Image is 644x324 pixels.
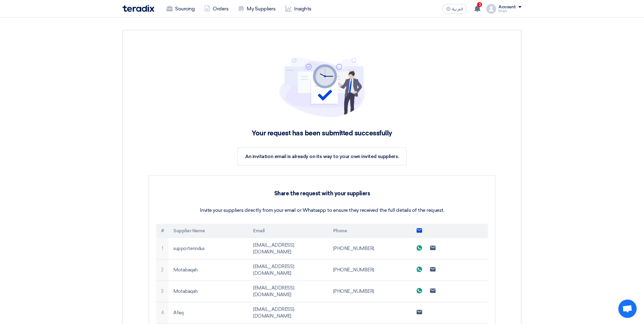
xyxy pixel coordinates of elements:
[442,4,467,14] button: العربية
[168,238,248,260] td: supporterindus
[162,2,199,16] a: Sourcing
[168,259,248,281] td: Motabaqah
[281,2,316,16] a: Insights
[477,2,482,7] span: 2
[328,281,408,302] td: [PHONE_NUMBER]
[248,302,328,323] td: [EMAIL_ADDRESS][DOMAIN_NAME]
[248,259,328,281] td: [EMAIL_ADDRESS][DOMAIN_NAME]
[156,259,168,281] td: 2
[156,238,168,260] td: 1
[233,2,280,16] a: My Suppliers
[168,302,248,323] td: Afaq
[123,5,154,12] img: Teradix logo
[156,281,168,302] td: 3
[156,302,168,323] td: 4
[149,129,495,138] h2: Your request has been submitted successfully
[156,207,488,214] p: Invite your suppliers directly from your email or Whatsapp to ensure they received the full detai...
[156,190,488,197] h3: Share the request with your suppliers
[248,281,328,302] td: [EMAIL_ADDRESS][DOMAIN_NAME]
[328,224,408,238] th: Phone
[168,281,248,302] td: Motabaqah
[486,4,496,14] img: profile_test.png
[199,2,233,16] a: Orders
[245,153,399,159] span: An invitation email is already on its way to your own invited suppliers.
[328,238,408,260] td: [PHONE_NUMBER]
[618,300,637,318] div: Open chat
[499,5,516,10] div: Account
[328,259,408,281] td: [PHONE_NUMBER]
[156,224,168,238] th: #
[248,224,328,238] th: Email
[499,9,521,13] div: Khalil
[168,224,248,238] th: Supplier Name
[248,238,328,260] td: [EMAIL_ADDRESS][DOMAIN_NAME]
[452,7,463,11] span: العربية
[279,57,365,117] img: project-submitted.svg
